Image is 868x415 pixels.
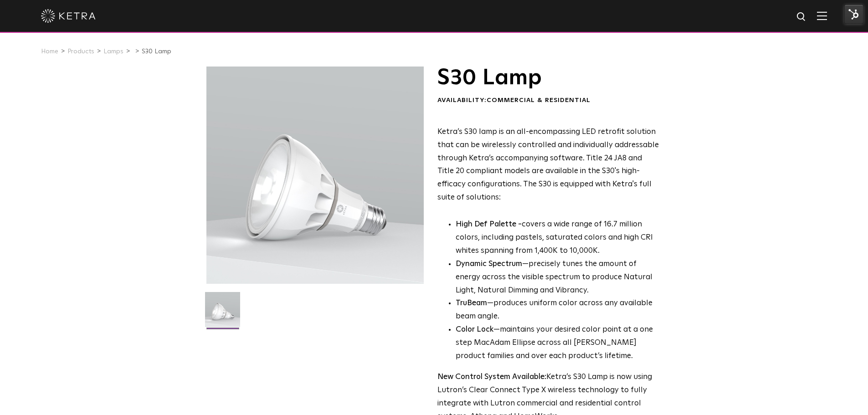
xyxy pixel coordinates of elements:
strong: TruBeam [456,299,487,307]
strong: New Control System Available: [437,373,546,381]
strong: High Def Palette - [456,220,522,228]
li: —maintains your desired color point at a one step MacAdam Ellipse across all [PERSON_NAME] produc... [456,323,659,363]
img: HubSpot Tools Menu Toggle [844,5,863,24]
span: Commercial & Residential [487,97,591,103]
img: Hamburger%20Nav.svg [817,11,827,20]
li: —produces uniform color across any available beam angle. [456,297,659,323]
strong: Color Lock [456,326,493,333]
a: Home [41,48,58,55]
img: ketra-logo-2019-white [41,9,96,23]
h1: S30 Lamp [437,67,659,89]
span: Ketra’s S30 lamp is an all-encompassing LED retrofit solution that can be wirelessly controlled a... [437,128,659,201]
img: search icon [796,11,807,23]
a: S30 Lamp [142,48,171,55]
img: S30-Lamp-Edison-2021-Web-Square [205,292,240,334]
strong: Dynamic Spectrum [456,260,522,268]
a: Lamps [103,48,123,55]
div: Availability: [437,96,659,105]
p: covers a wide range of 16.7 million colors, including pastels, saturated colors and high CRI whit... [456,218,659,258]
a: Products [67,48,94,55]
li: —precisely tunes the amount of energy across the visible spectrum to produce Natural Light, Natur... [456,258,659,297]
